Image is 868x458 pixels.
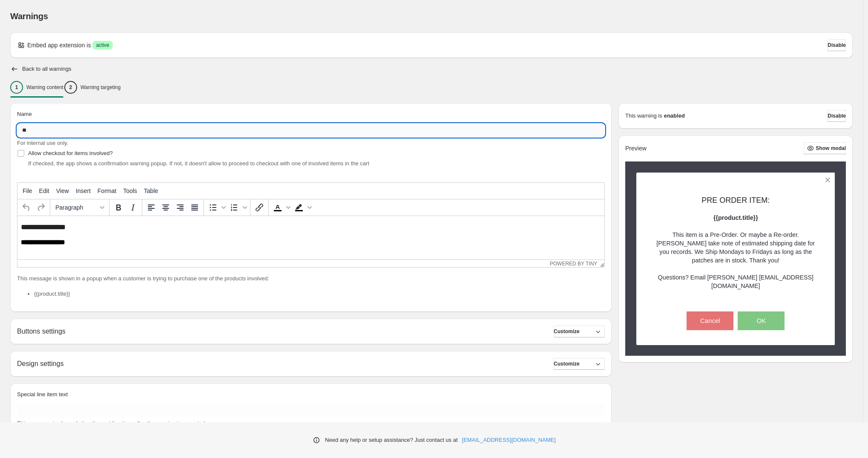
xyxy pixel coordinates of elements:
[26,84,63,91] p: Warning content
[554,358,605,370] button: Customize
[227,200,248,215] div: Numbered list
[96,42,109,49] span: active
[39,187,49,194] span: Edit
[738,311,785,330] button: OK
[597,260,604,267] div: Resize
[462,436,556,444] a: [EMAIL_ADDRESS][DOMAIN_NAME]
[804,142,846,154] button: Show modal
[713,214,758,221] strong: {{product.title}}
[28,150,113,156] span: Allow checkout for items involved?
[27,41,91,49] p: Embed app extension is
[625,112,662,120] p: This warning is
[19,200,34,215] button: Undo
[664,112,685,120] strong: enabled
[80,84,121,91] p: Warning targeting
[651,230,820,290] p: This item is a Pre-Order. Or maybe a Re-order. [PERSON_NAME] take note of estimated shipping date...
[28,160,369,167] span: If checked, the app shows a confirmation warning popup. If not, it doesn't allow to proceed to ch...
[687,311,733,330] button: Cancel
[10,81,23,94] div: 1
[17,216,604,259] iframe: Rich Text Area
[17,391,68,398] span: Special line item text
[828,39,846,51] button: Disable
[22,66,72,72] h2: Back to all warnings
[173,200,187,215] button: Align right
[34,290,605,298] li: {{product.title}}
[56,187,69,194] span: View
[64,78,121,96] button: 2Warning targeting
[554,328,580,335] span: Customize
[123,187,137,194] span: Tools
[252,200,267,215] button: Insert/edit link
[828,110,846,122] button: Disable
[292,200,313,215] div: Background color
[17,327,66,335] h2: Buttons settings
[111,200,126,215] button: Bold
[550,261,598,267] a: Powered by Tiny
[206,200,227,215] div: Bullet list
[816,145,846,152] span: Show modal
[828,42,846,49] span: Disable
[34,200,48,215] button: Redo
[554,360,580,367] span: Customize
[828,112,846,119] span: Disable
[158,200,173,215] button: Align center
[144,200,158,215] button: Align left
[17,111,32,117] span: Name
[126,200,140,215] button: Italic
[701,196,770,205] span: PRE ORDER ITEM:
[23,187,32,194] span: File
[55,204,97,211] span: Paragraph
[3,7,583,82] body: Rich Text Area. Press ALT-0 for help.
[76,187,91,194] span: Insert
[52,200,107,215] button: Formats
[270,200,292,215] div: Text color
[554,325,605,337] button: Customize
[17,274,605,283] p: This message is shown in a popup when a customer is trying to purchase one of the products involved:
[17,140,68,146] span: For internal use only.
[64,81,77,94] div: 2
[187,200,202,215] button: Justify
[625,145,647,152] h2: Preview
[144,187,158,194] span: Table
[98,187,116,194] span: Format
[10,12,48,21] span: Warnings
[10,78,63,96] button: 1Warning content
[17,360,63,368] h2: Design settings
[17,420,207,426] span: This message is shown below the cart line item after the warning is accepted.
